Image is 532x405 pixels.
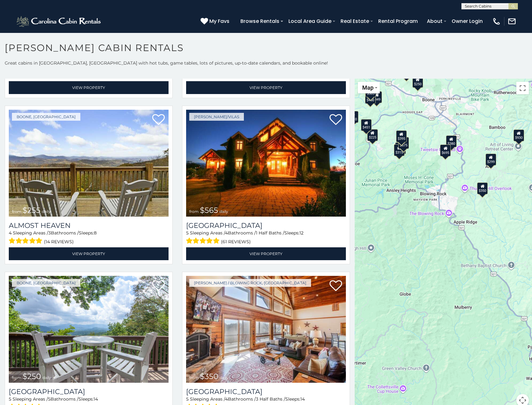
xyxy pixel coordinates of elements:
[220,375,228,380] span: daily
[186,230,189,236] span: 5
[189,375,199,380] span: from
[256,396,285,402] span: 3 Half Baths /
[44,238,74,246] span: (14 reviews)
[48,396,51,402] span: 5
[201,17,231,25] a: My Favs
[9,221,169,230] a: Almost Heaven
[477,182,488,194] div: $350
[9,387,169,396] h3: Pinnacle View Lodge
[365,92,376,104] div: $460
[186,276,346,383] a: Blackberry Ridge from $350 daily
[186,230,346,246] div: Sleeping Areas / Bathrooms / Sleeps:
[486,154,496,166] div: $299
[186,247,346,260] a: View Property
[337,16,372,27] a: Real Estate
[186,221,346,230] h3: Wilderness Lodge
[200,206,218,215] span: $565
[516,82,529,94] button: Toggle fullscreen view
[9,230,169,246] div: Sleeping Areas / Bathrooms / Sleeps:
[94,396,98,402] span: 14
[513,129,524,141] div: $930
[375,16,421,27] a: Rental Program
[152,113,165,127] a: Add to favorites
[94,230,97,236] span: 8
[361,119,372,131] div: $451
[440,145,451,156] div: $695
[285,16,335,27] a: Local Area Guide
[372,91,382,103] div: $349
[9,396,11,402] span: 5
[237,16,282,27] a: Browse Rentals
[186,396,189,402] span: 5
[225,396,228,402] span: 4
[12,113,80,121] a: Boone, [GEOGRAPHIC_DATA]
[299,230,304,236] span: 12
[449,16,486,27] a: Owner Login
[23,206,40,215] span: $255
[12,375,21,380] span: from
[9,81,169,94] a: View Property
[186,110,346,217] img: Wilderness Lodge
[492,17,501,26] img: phone-regular-white.png
[225,230,228,236] span: 4
[508,17,516,26] img: mail-regular-white.png
[399,137,409,149] div: $675
[12,209,21,214] span: from
[424,16,446,27] a: About
[9,110,169,217] a: Almost Heaven from $255 daily
[367,129,378,141] div: $225
[9,276,169,383] img: Pinnacle View Lodge
[9,247,169,260] a: View Property
[219,209,228,214] span: daily
[412,76,423,88] div: $250
[200,372,218,381] span: $350
[9,110,169,217] img: Almost Heaven
[186,276,346,383] img: Blackberry Ridge
[42,209,51,214] span: daily
[16,15,103,28] img: White-1-2.png
[209,17,229,25] span: My Favs
[152,280,165,293] a: Add to favorites
[446,135,457,147] div: $380
[9,276,169,383] a: Pinnacle View Lodge from $250 daily
[189,113,244,121] a: [PERSON_NAME]/Vilas
[186,387,346,396] a: [GEOGRAPHIC_DATA]
[186,81,346,94] a: View Property
[256,230,284,236] span: 1 Half Baths /
[42,375,51,380] span: daily
[221,238,251,246] span: (61 reviews)
[189,279,311,287] a: [PERSON_NAME] / Blowing Rock, [GEOGRAPHIC_DATA]
[23,372,41,381] span: $250
[189,209,199,214] span: from
[48,230,51,236] span: 3
[186,387,346,396] h3: Blackberry Ridge
[358,82,380,93] button: Change map style
[9,230,12,236] span: 4
[300,396,305,402] span: 14
[12,279,80,287] a: Boone, [GEOGRAPHIC_DATA]
[330,113,342,127] a: Add to favorites
[186,110,346,217] a: Wilderness Lodge from $565 daily
[394,144,405,156] div: $315
[362,84,373,91] span: Map
[9,387,169,396] a: [GEOGRAPHIC_DATA]
[396,130,407,142] div: $395
[186,221,346,230] a: [GEOGRAPHIC_DATA]
[330,280,342,293] a: Add to favorites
